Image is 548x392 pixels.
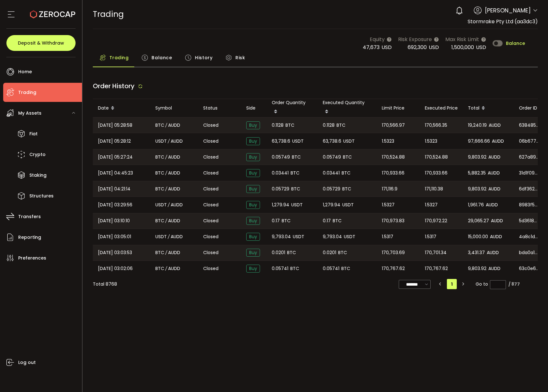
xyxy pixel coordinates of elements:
span: Preferences [18,253,46,263]
span: 1.5317 [425,233,436,240]
span: My Assets [18,109,41,118]
span: Staking [29,171,47,180]
span: USDT [293,233,304,240]
span: USD [381,44,392,51]
span: 47,673 [363,44,380,51]
span: AUDD [168,217,180,225]
em: / [165,249,167,256]
span: 63,738.6 [272,138,290,145]
span: AUDD [168,265,180,272]
span: 627a89e4-1175-493b-bb5e-7fc6d96b85d8 [519,154,539,160]
span: BTC [155,217,164,225]
span: 5d3618eb-613d-4a22-9d75-c579b51310a0 [519,217,539,224]
span: 0.05741 [323,265,339,272]
span: BTC [342,169,351,177]
div: Symbol [150,104,198,112]
span: Max Risk Limit [445,35,479,43]
span: Buy [246,265,260,273]
span: AUDD [168,185,180,193]
span: [DATE] 05:27:24 [98,153,133,161]
span: 9,793.04 [272,233,291,240]
em: / [168,233,170,240]
span: 0.05729 [323,185,340,193]
li: 1 [447,279,457,289]
span: BTC [342,185,351,193]
span: 170,701.34 [425,249,447,256]
span: Closed [203,217,218,224]
span: 170,767.62 [382,265,405,272]
div: Status [198,104,241,112]
span: 0.1128 [272,122,284,129]
span: Closed [203,249,218,256]
span: Order History [93,82,135,90]
span: 4a8c1d33-15d5-420b-8b91-e5156785e25f [519,233,539,240]
span: 0.05729 [272,185,289,193]
span: BTC [343,153,352,161]
span: BTC [287,249,296,256]
span: 170,566.35 [425,122,447,129]
span: 0.1128 [323,122,335,129]
span: [DATE] 03:05:01 [98,233,131,240]
span: 1.5317 [382,233,393,240]
span: 170,524.88 [382,153,405,161]
span: 692,300 [408,44,427,51]
span: Closed [203,233,218,240]
span: BTC [155,185,164,193]
div: Total [463,103,514,114]
span: Deposit & Withdraw [18,41,64,45]
span: 0.0201 [272,249,285,256]
span: History [195,51,212,64]
span: USDT [344,233,355,240]
div: Executed Price [420,104,463,112]
div: Limit Price [377,104,420,112]
span: AUDD [171,138,183,145]
span: Buy [246,217,260,225]
span: 63,738.6 [323,138,341,145]
em: / [165,217,167,225]
span: BTC [333,217,342,225]
span: BTC [155,265,164,272]
div: Side [241,104,267,112]
span: 1.5323 [382,138,394,145]
span: AUDD [168,122,180,129]
span: [DATE] 03:02:06 [98,265,133,272]
span: Balance [506,41,525,46]
span: 6df362dc-b9da-47a7-bddc-f25bc6a04a49 [519,186,539,192]
span: Balance [152,51,172,64]
span: 170,703.69 [382,249,405,256]
span: BTC [155,122,164,129]
span: 0.17 [272,217,280,225]
span: 1.5327 [382,201,395,209]
span: AUDD [490,233,502,240]
span: 0.05741 [272,265,288,272]
span: 170,933.66 [382,169,404,177]
span: AUDD [487,249,499,256]
em: / [168,201,170,209]
span: Transfers [18,212,41,221]
span: BTC [337,122,345,129]
span: Closed [203,122,218,129]
span: USD [429,44,439,51]
span: 1,961.76 [468,201,484,209]
span: Risk Exposure [398,35,432,43]
em: / [165,153,167,161]
span: BTC [155,169,164,177]
span: Reporting [18,233,41,242]
span: AUDD [171,233,183,240]
span: BTC [155,249,164,256]
span: [DATE] 03:03:53 [98,249,132,256]
span: USDT [155,138,167,145]
span: 0.03441 [323,169,340,177]
span: 1,279.94 [272,201,289,209]
span: Trading [18,88,36,97]
span: AUDD [492,138,504,145]
span: Log out [18,358,36,367]
span: Go to [476,280,506,289]
span: AUDD [488,265,500,272]
span: [DATE] 04:21:14 [98,185,130,193]
span: 0.0201 [323,249,336,256]
div: Date [93,103,150,114]
span: [DATE] 05:28:58 [98,122,132,129]
span: 170,524.88 [425,153,448,161]
span: BTC [341,265,350,272]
